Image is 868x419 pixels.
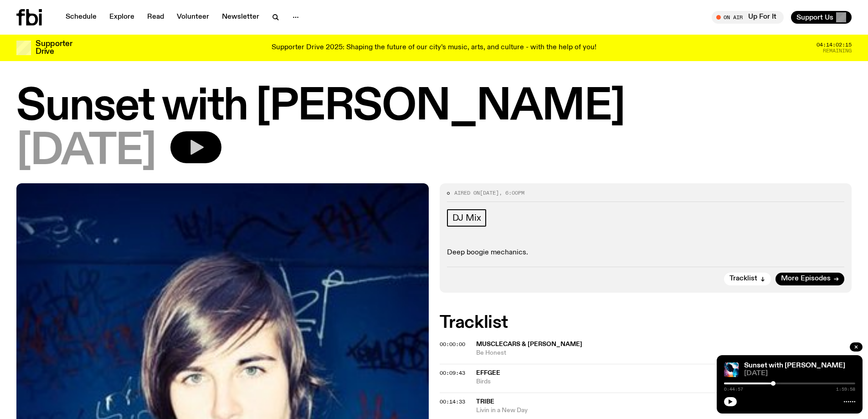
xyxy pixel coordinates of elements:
[447,248,845,257] p: Deep boogie mechanics.
[476,341,582,347] span: Musclecars & [PERSON_NAME]
[16,87,852,128] h1: Sunset with [PERSON_NAME]
[836,387,855,392] span: 1:59:58
[724,273,771,285] button: Tracklist
[447,209,487,227] a: DJ Mix
[440,369,465,377] span: 00:09:43
[440,341,465,348] span: 00:00:00
[724,362,739,377] img: Simon Caldwell stands side on, looking downwards. He has headphones on. Behind him is a brightly ...
[744,362,845,369] a: Sunset with [PERSON_NAME]
[452,213,481,223] span: DJ Mix
[440,342,465,347] button: 00:00:00
[16,131,156,172] span: [DATE]
[823,48,852,53] span: Remaining
[60,11,102,24] a: Schedule
[440,315,852,331] h2: Tracklist
[776,273,844,285] a: More Episodes
[712,11,784,24] button: On AirUp For It
[476,398,494,405] span: Tribe
[729,275,757,282] span: Tracklist
[216,11,265,24] a: Newsletter
[781,275,831,282] span: More Episodes
[171,11,215,24] a: Volunteer
[499,189,524,197] span: , 6:00pm
[476,370,500,376] span: effgee
[476,378,852,386] span: Birds
[454,189,480,197] span: Aired on
[476,349,852,357] span: Be Honest
[104,11,140,24] a: Explore
[440,371,465,376] button: 00:09:43
[724,387,743,392] span: 0:44:57
[480,189,499,197] span: [DATE]
[36,40,72,56] h3: Supporter Drive
[476,406,852,415] span: Livin in a New Day
[791,11,852,24] button: Support Us
[142,11,169,24] a: Read
[796,13,833,21] span: Support Us
[744,370,855,377] span: [DATE]
[440,399,465,404] button: 00:14:33
[440,398,465,405] span: 00:14:33
[272,44,596,52] p: Supporter Drive 2025: Shaping the future of our city’s music, arts, and culture - with the help o...
[817,42,852,47] span: 04:14:02:15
